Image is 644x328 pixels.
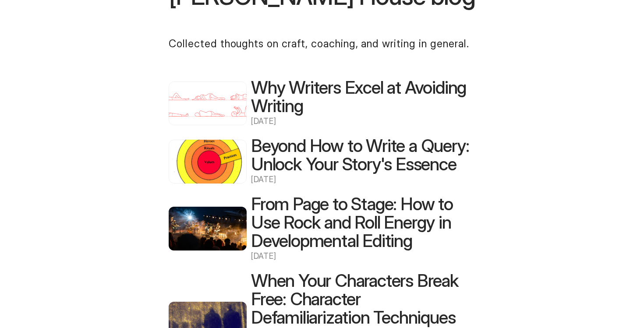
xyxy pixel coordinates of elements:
p: [DATE] [251,173,475,186]
p: [DATE] [251,250,475,263]
a: Beyond How to Write a Query: Unlock Your Story's Essence[DATE] [169,137,475,186]
h2: Beyond How to Write a Query: Unlock Your Story's Essence [251,137,475,173]
h2: Why Writers Excel at Avoiding Writing [251,78,475,115]
a: Why Writers Excel at Avoiding Writing[DATE] [169,78,475,128]
a: From Page to Stage: How to Use Rock and Roll Energy in Developmental Editing[DATE] [169,195,475,263]
h2: From Page to Stage: How to Use Rock and Roll Energy in Developmental Editing [251,195,475,250]
p: [DATE] [251,115,475,128]
p: Collected thoughts on craft, coaching, and writing in general. [169,35,475,52]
